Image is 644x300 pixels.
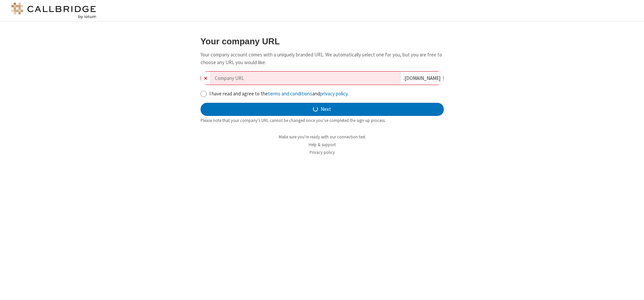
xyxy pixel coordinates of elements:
a: terms and conditions [268,90,312,97]
span: Next [321,105,331,113]
h3: Your company URL [201,37,444,46]
button: Next [201,103,444,116]
p: Your company account comes with a uniquely branded URL. We automatically select one for you, but ... [201,51,444,66]
input: Company URL [211,72,400,85]
a: Help & support [309,142,336,147]
img: logo@2x.png [10,3,97,19]
a: privacy policy [320,90,347,97]
div: Please note that your company's URL cannot be changed once you’ve completed the sign-up process. [201,117,444,124]
label: I have read and agree to the and . [209,90,444,98]
a: Privacy policy [310,149,335,155]
a: Make sure you're ready with our connection test [279,134,365,140]
div: . [DOMAIN_NAME] [400,72,443,85]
